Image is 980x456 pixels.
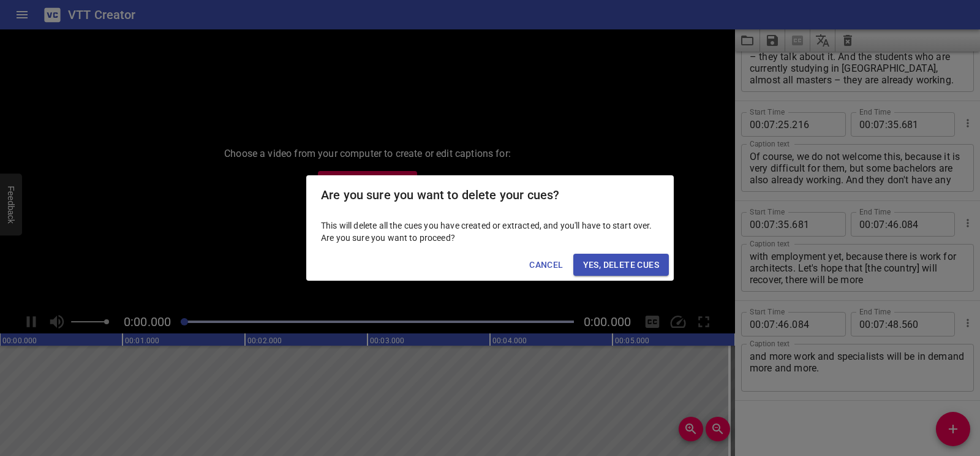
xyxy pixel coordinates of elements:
[306,215,674,249] div: This will delete all the cues you have created or extracted, and you'll have to start over. Are y...
[524,254,568,276] button: Cancel
[573,254,669,276] button: Yes, Delete Cues
[321,185,659,205] h2: Are you sure you want to delete your cues?
[529,257,563,273] span: Cancel
[583,257,659,273] span: Yes, Delete Cues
